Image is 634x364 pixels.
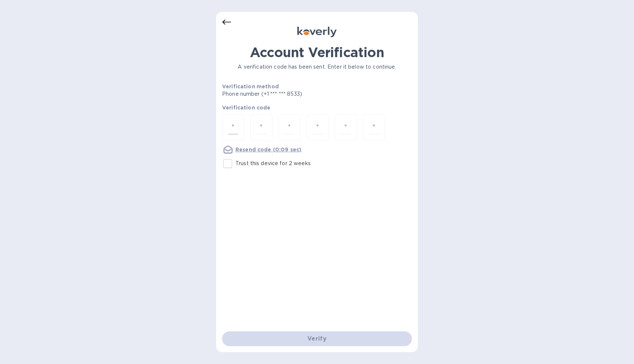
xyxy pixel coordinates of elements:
p: A verification code has been sent. Enter it below to continue. [222,63,412,71]
p: Phone number (+1 *** *** 8533) [222,90,359,98]
u: Resend code (0:09 sec) [235,147,301,153]
p: Trust this device for 2 weeks [235,160,311,167]
p: Verification code [222,104,412,111]
b: Verification method [222,83,279,89]
h1: Account Verification [222,45,412,60]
